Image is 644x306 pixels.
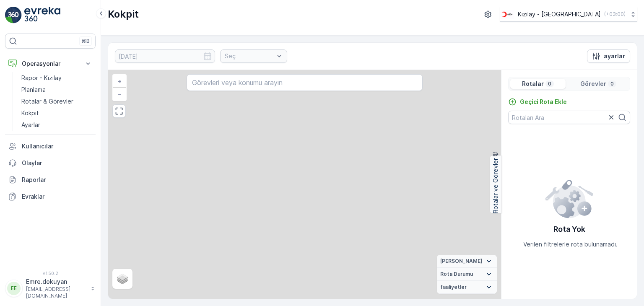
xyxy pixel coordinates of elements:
[553,223,585,235] p: Rota Yok
[604,11,626,18] p: ( +03:00 )
[22,176,92,184] p: Raporlar
[5,171,96,188] a: Raporlar
[508,111,630,124] input: Rotaları Ara
[5,7,22,23] img: logo
[113,270,132,288] a: Layers
[113,75,126,88] a: Yakınlaştır
[5,138,96,155] a: Kullanıcılar
[18,96,96,107] a: Rotalar & Görevler
[500,10,514,19] img: k%C4%B1z%C4%B1lay_D5CCths_t1JZB0k.png
[604,52,625,60] p: ayarlar
[113,88,126,100] a: Uzaklaştır
[5,277,96,299] button: EEEmre.dokuyan[EMAIL_ADDRESS][DOMAIN_NAME]
[522,80,544,88] p: Rotalar
[437,255,497,268] summary: [PERSON_NAME]
[21,74,62,82] p: Rapor - Kızılay
[115,49,215,63] input: dd/mm/yyyy
[500,7,637,22] button: Kızılay - [GEOGRAPHIC_DATA](+03:00)
[187,74,422,91] input: Görevleri veya konumu arayın
[440,271,473,277] span: Rota Durumu
[437,268,497,281] summary: Rota Durumu
[5,271,96,276] span: v 1.50.2
[18,72,96,84] a: Rapor - Kızılay
[587,49,630,63] button: ayarlar
[547,80,552,87] p: 0
[5,155,96,171] a: Olaylar
[22,142,92,150] p: Kullanıcılar
[437,281,497,294] summary: faaliyetler
[440,258,483,265] span: [PERSON_NAME]
[545,178,594,218] img: config error
[21,121,40,129] p: Ayarlar
[518,10,601,18] p: Kızılay - [GEOGRAPHIC_DATA]
[26,277,86,286] p: Emre.dokuyan
[5,55,96,72] button: Operasyonlar
[26,286,86,299] p: [EMAIL_ADDRESS][DOMAIN_NAME]
[508,98,567,106] a: Geçici Rota Ekle
[523,240,618,249] p: Verilen filtrelerle rota bulunamadı.
[118,90,122,97] span: −
[18,119,96,131] a: Ayarlar
[24,7,60,23] img: logo_light-DOdMpM7g.png
[118,78,122,85] span: +
[491,158,500,213] p: Rotalar ve Görevler
[18,84,96,96] a: Planlama
[22,60,79,68] p: Operasyonlar
[520,98,567,106] p: Geçici Rota Ekle
[440,284,467,290] span: faaliyetler
[610,80,615,87] p: 0
[18,107,96,119] a: Kokpit
[21,86,46,94] p: Planlama
[21,109,39,117] p: Kokpit
[5,188,96,205] a: Evraklar
[81,38,90,44] p: ⌘B
[22,192,92,201] p: Evraklar
[7,282,21,295] div: EE
[22,159,92,167] p: Olaylar
[21,97,73,106] p: Rotalar & Görevler
[108,8,139,21] p: Kokpit
[580,80,606,88] p: Görevler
